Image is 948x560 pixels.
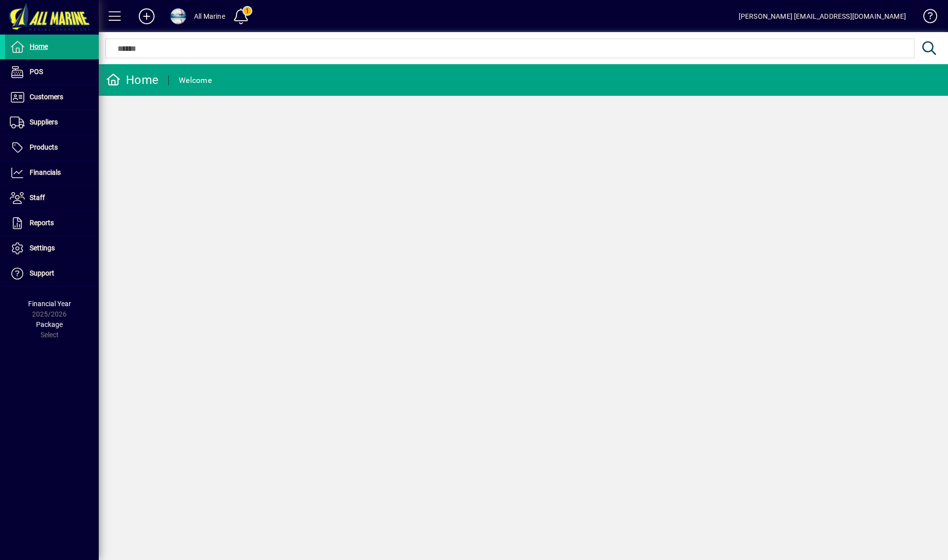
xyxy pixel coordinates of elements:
[106,72,158,88] div: Home
[5,135,99,160] a: Products
[5,186,99,210] a: Staff
[30,194,45,201] span: Staff
[5,85,99,110] a: Customers
[739,8,906,24] div: [PERSON_NAME] [EMAIL_ADDRESS][DOMAIN_NAME]
[36,320,63,328] span: Package
[30,143,58,151] span: Products
[179,73,212,88] div: Welcome
[5,160,99,185] a: Financials
[162,7,194,25] button: Profile
[5,110,99,135] a: Suppliers
[30,42,48,50] span: Home
[30,93,63,101] span: Customers
[5,236,99,261] a: Settings
[30,219,54,227] span: Reports
[5,211,99,236] a: Reports
[916,2,936,34] a: Knowledge Base
[30,168,61,176] span: Financials
[30,244,55,252] span: Settings
[194,8,225,24] div: All Marine
[5,261,99,286] a: Support
[30,68,43,76] span: POS
[28,300,71,308] span: Financial Year
[30,269,54,277] span: Support
[5,60,99,84] a: POS
[131,7,162,25] button: Add
[30,118,58,126] span: Suppliers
